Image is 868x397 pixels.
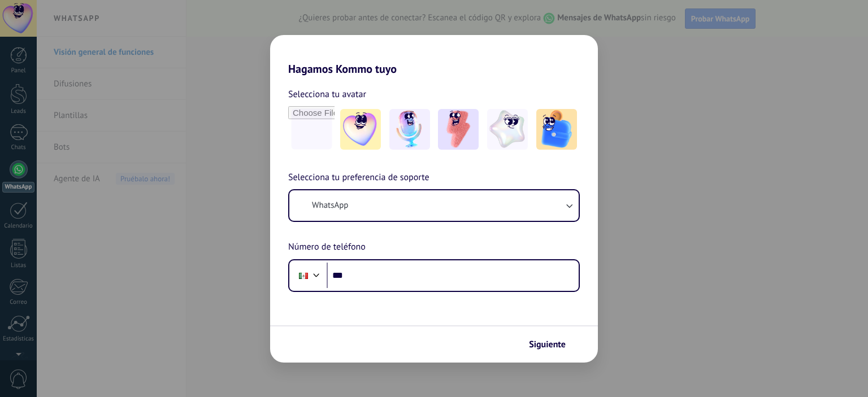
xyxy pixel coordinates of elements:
[288,240,366,255] span: Número de teléfono
[487,109,528,150] img: -4.jpeg
[312,200,348,211] span: WhatsApp
[529,341,566,348] span: Siguiente
[536,109,577,150] img: -5.jpeg
[288,87,366,102] span: Selecciona tu avatar
[289,190,579,221] button: WhatsApp
[524,335,581,354] button: Siguiente
[270,35,598,76] h2: Hagamos Kommo tuyo
[438,109,479,150] img: -3.jpeg
[340,109,381,150] img: -1.jpeg
[288,171,429,185] span: Selecciona tu preferencia de soporte
[293,264,314,287] div: Mexico: + 52
[389,109,430,150] img: -2.jpeg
